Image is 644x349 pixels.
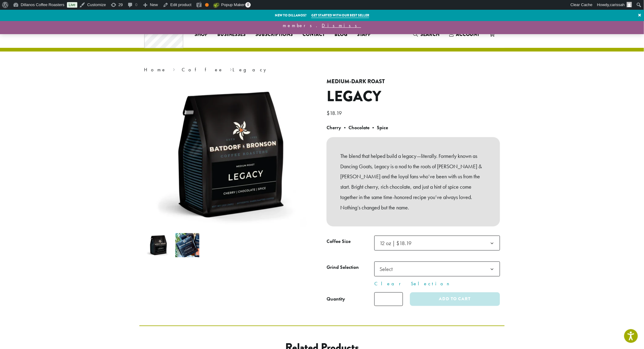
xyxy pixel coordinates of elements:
[146,233,170,257] img: Legacy
[144,66,166,73] a: Home
[327,109,343,116] bdi: 18.19
[217,31,246,38] span: Businesses
[175,233,199,257] img: Legacy - Image 2
[327,295,345,303] div: Quantity
[205,3,209,7] div: OK
[408,29,444,39] a: Search
[374,262,500,276] span: Select
[327,109,330,116] span: $
[173,64,175,73] span: ›
[303,31,325,38] span: Contact
[230,64,232,73] span: ›
[357,31,371,38] span: Staff
[420,31,439,38] span: Search
[182,66,223,73] a: Coffee
[380,240,411,247] span: 12 oz | $18.19
[194,31,208,38] span: Shop
[190,30,212,39] a: Shop
[327,88,500,105] h1: Legacy
[67,2,77,8] a: Live
[327,263,374,272] label: Grind Selection
[352,30,376,39] a: Staff
[636,10,644,21] a: ×
[340,151,486,213] p: The blend that helped build a legacy—literally. Formerly known as Dancing Goats, Legacy is a nod ...
[374,280,500,287] a: Clear Selection
[255,31,293,38] span: Subscriptions
[374,292,403,306] input: Product quantity
[610,2,625,7] span: carissah
[374,236,500,251] span: 12 oz | $18.19
[456,31,480,38] span: Account
[245,2,251,8] span: 0
[410,292,500,306] button: Add to cart
[327,78,500,85] h4: Medium-Dark Roast
[334,31,347,38] span: Blog
[322,22,361,29] a: Dismiss
[327,124,388,131] b: Cherry • Chocolate • Spice
[377,237,418,249] span: 12 oz | $18.19
[327,237,374,246] label: Coffee Size
[311,13,369,18] a: Get started with our best seller
[144,66,500,73] nav: Breadcrumb
[377,263,399,275] span: Select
